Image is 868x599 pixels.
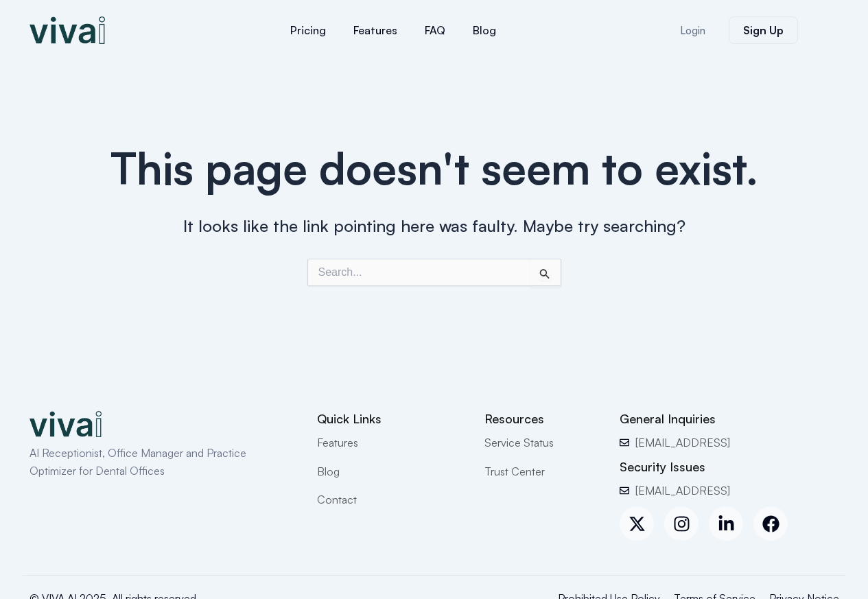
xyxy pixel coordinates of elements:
[484,462,599,480] a: Trust Center
[620,459,838,475] h2: Security Issues
[307,259,561,286] input: Search Submit
[317,491,464,508] a: Contact
[340,14,411,47] a: Features
[632,482,730,500] span: [EMAIL_ADDRESS]
[484,434,599,451] a: Service Status
[680,25,705,36] span: Login
[317,462,464,480] a: Blog
[743,25,784,36] span: Sign Up
[277,14,340,47] a: Pricing
[30,444,270,480] p: AI Receptionist, Office Manager and Practice Optimizer for Dental Offices
[620,434,838,451] a: [EMAIL_ADDRESS]
[317,462,340,480] span: Blog
[530,259,561,287] input: Search
[484,462,545,480] span: Trust Center
[632,434,730,451] span: [EMAIL_ADDRESS]
[317,434,358,451] span: Features
[411,14,459,47] a: FAQ
[620,411,838,427] h2: General Inquiries
[459,14,510,47] a: Blog
[194,14,592,47] nav: Menu
[317,411,464,427] h2: Quick Links
[729,16,798,44] a: Sign Up
[317,491,357,508] span: Contact
[484,411,599,427] h2: Resources
[620,482,838,500] a: [EMAIL_ADDRESS]
[664,17,722,44] a: Login
[56,137,813,199] h1: This page doesn't seem to exist.
[317,434,464,451] a: Features
[56,215,813,237] h3: It looks like the link pointing here was faulty. Maybe try searching?
[484,434,554,451] span: Service Status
